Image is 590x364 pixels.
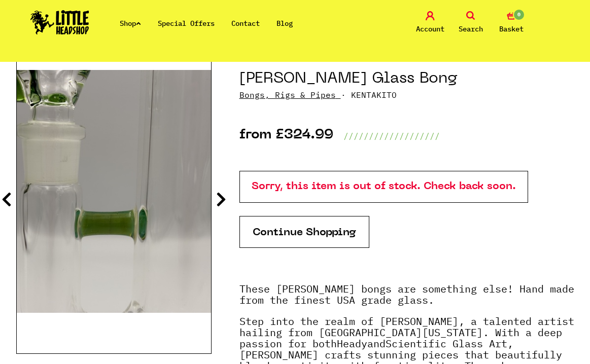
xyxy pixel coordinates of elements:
a: Shop [120,19,141,28]
h1: [PERSON_NAME] Glass Bong [239,69,574,89]
span: Basket [499,23,524,35]
span: Account [416,23,444,35]
span: Search [459,23,483,35]
a: Bongs, Rigs & Pipes [239,90,336,100]
p: These [PERSON_NAME] bongs are something else! Hand made from the finest USA grade glass. [239,283,574,316]
a: 0 Basket [494,11,529,35]
strong: Heady [337,337,367,350]
p: /////////////////// [343,130,440,142]
img: Little Head Shop Logo [30,10,89,34]
p: · KENTAKITO [239,89,574,101]
p: from £324.99 [239,130,333,142]
a: Continue Shopping [239,216,369,248]
a: Blog [276,19,293,28]
img: Kenta Kito Glass Bong image 3 [17,70,211,313]
strong: Scientific Glass Art [386,337,507,350]
a: Contact [231,19,260,28]
p: Sorry, this item is out of stock. Check back soon. [239,171,528,203]
a: Special Offers [158,19,215,28]
span: 0 [513,9,525,21]
a: Search [453,11,489,35]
